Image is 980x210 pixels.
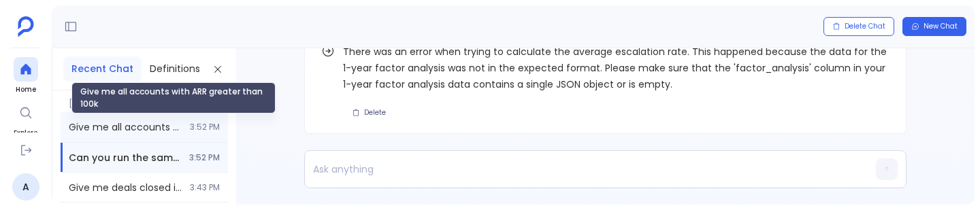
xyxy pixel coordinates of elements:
span: Give me all accounts with ARR greater than 100k [69,120,182,134]
span: Explore [14,128,38,139]
a: A [12,173,39,200]
span: Home [14,84,38,95]
button: Recent Chat [63,56,142,82]
button: Definitions [142,56,208,82]
button: Delete [343,103,395,122]
button: New Chat [902,17,966,36]
span: New Chat [924,22,958,31]
button: Delete Chat [823,17,894,36]
div: Give me all accounts with ARR greater than 100k [71,82,276,113]
span: 3:43 PM [190,182,220,193]
span: 3:52 PM [190,122,220,133]
span: Delete [364,108,386,118]
img: petavue logo [18,16,34,37]
span: There was an error when trying to calculate the average escalation rate. This happened because th... [343,43,889,92]
a: Home [14,57,38,95]
span: Give me deals closed in 2015 [69,181,182,194]
span: Can you run the same analysis for last 1 year? [69,151,181,164]
a: Explore [14,101,38,139]
span: 3:52 PM [189,152,220,163]
span: [DATE] [61,90,228,109]
span: Delete Chat [845,22,885,31]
